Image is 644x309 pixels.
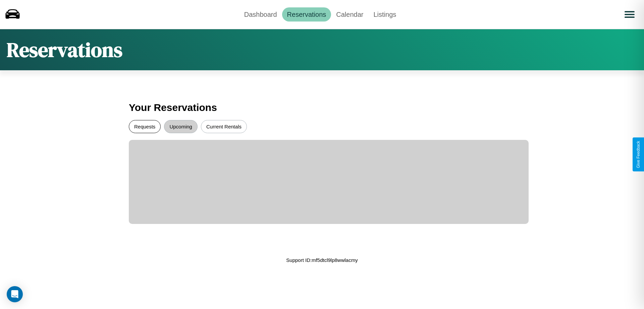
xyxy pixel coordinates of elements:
h1: Reservations [7,36,122,64]
h3: Your Reservations [129,99,515,117]
a: Reservations [282,7,331,22]
div: Open Intercom Messenger [7,286,23,302]
button: Upcoming [164,120,198,133]
button: Open menu [620,5,639,24]
p: Support ID: mf5dtcl9lp8wwlacmy [286,256,358,265]
button: Requests [129,120,161,133]
button: Current Rentals [201,120,247,133]
a: Dashboard [239,7,282,22]
a: Calendar [331,7,368,22]
div: Give Feedback [636,141,641,168]
a: Listings [368,7,401,22]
